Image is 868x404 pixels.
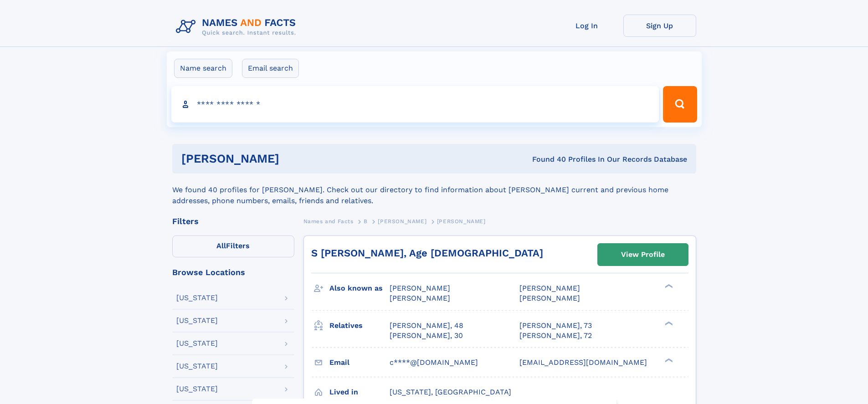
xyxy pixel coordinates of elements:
[437,218,486,225] span: [PERSON_NAME]
[519,284,580,292] span: [PERSON_NAME]
[172,217,294,225] div: Filters
[390,294,450,302] span: [PERSON_NAME]
[172,268,294,276] div: Browse Locations
[216,241,226,250] span: All
[519,294,580,302] span: [PERSON_NAME]
[176,340,218,347] div: [US_STATE]
[663,320,673,326] div: ❯
[329,384,390,400] h3: Lived in
[364,215,368,227] a: B
[663,283,673,289] div: ❯
[623,15,696,37] a: Sign Up
[242,59,299,78] label: Email search
[311,247,543,259] a: S [PERSON_NAME], Age [DEMOGRAPHIC_DATA]
[390,388,511,396] span: [US_STATE], [GEOGRAPHIC_DATA]
[519,331,592,341] a: [PERSON_NAME], 72
[172,15,303,39] img: Logo Names and Facts
[176,317,218,324] div: [US_STATE]
[519,321,592,331] a: [PERSON_NAME], 73
[303,215,354,227] a: Names and Facts
[663,357,673,363] div: ❯
[174,59,232,78] label: Name search
[181,153,406,164] h1: [PERSON_NAME]
[378,218,426,225] span: [PERSON_NAME]
[172,174,696,206] div: We found 40 profiles for [PERSON_NAME]. Check out our directory to find information about [PERSON...
[176,385,218,393] div: [US_STATE]
[550,15,623,37] a: Log In
[176,294,218,302] div: [US_STATE]
[519,358,647,367] span: [EMAIL_ADDRESS][DOMAIN_NAME]
[329,281,390,296] h3: Also known as
[329,355,390,370] h3: Email
[171,86,659,123] input: search input
[364,218,368,225] span: B
[390,284,450,292] span: [PERSON_NAME]
[172,235,294,257] label: Filters
[378,215,426,227] a: [PERSON_NAME]
[406,154,687,164] div: Found 40 Profiles In Our Records Database
[390,321,463,331] a: [PERSON_NAME], 48
[621,244,665,265] div: View Profile
[176,363,218,370] div: [US_STATE]
[329,318,390,333] h3: Relatives
[598,244,688,266] a: View Profile
[390,331,463,341] a: [PERSON_NAME], 30
[663,86,697,123] button: Search Button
